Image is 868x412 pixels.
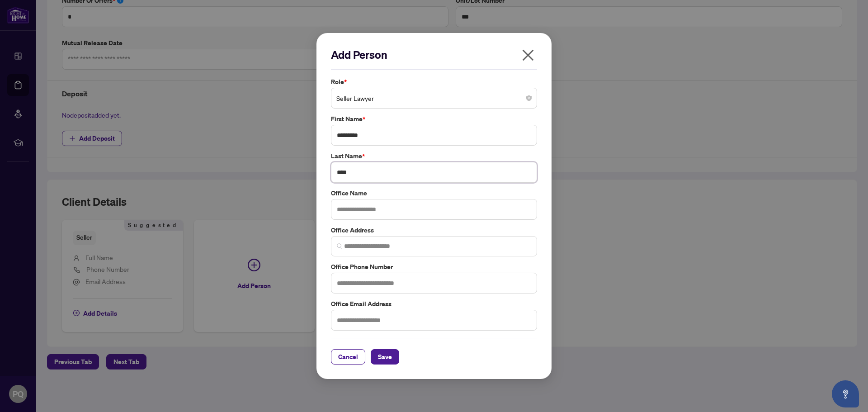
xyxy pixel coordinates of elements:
label: Last Name [331,151,537,161]
label: Role [331,77,537,87]
span: Cancel [338,350,358,364]
label: Office Name [331,188,537,198]
label: Office Email Address [331,299,537,309]
button: Save [371,349,399,365]
label: Office Phone Number [331,262,537,272]
h2: Add Person [331,47,537,62]
span: Save [378,350,392,364]
img: search_icon [337,243,342,249]
button: Open asap [832,380,859,407]
span: close [521,48,535,62]
label: Office Address [331,225,537,235]
button: Cancel [331,349,365,365]
span: Seller Lawyer [336,90,532,107]
span: close-circle [526,95,532,101]
label: First Name [331,114,537,124]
